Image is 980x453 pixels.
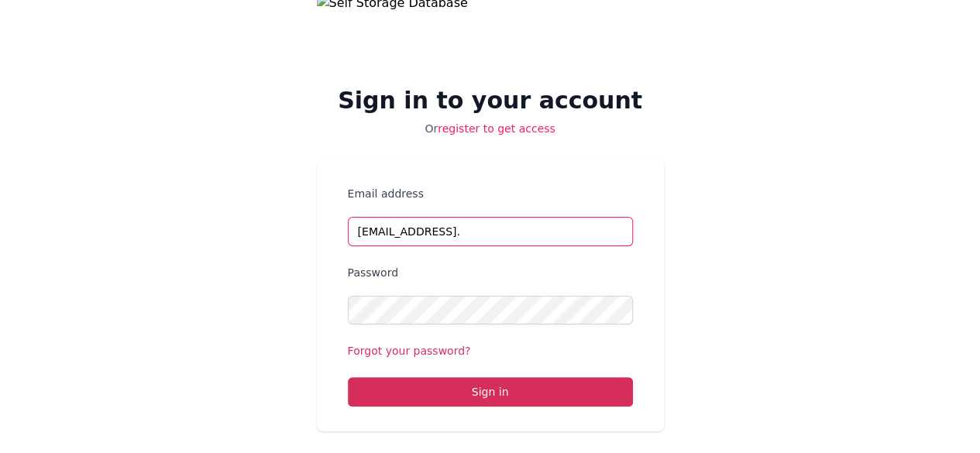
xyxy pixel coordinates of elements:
[438,122,555,135] a: register to get access
[317,121,664,136] p: Or
[348,186,633,201] label: Email address
[317,87,664,115] h2: Sign in to your account
[348,377,633,407] button: Sign in
[348,265,633,280] label: Password
[348,345,471,357] a: Forgot your password?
